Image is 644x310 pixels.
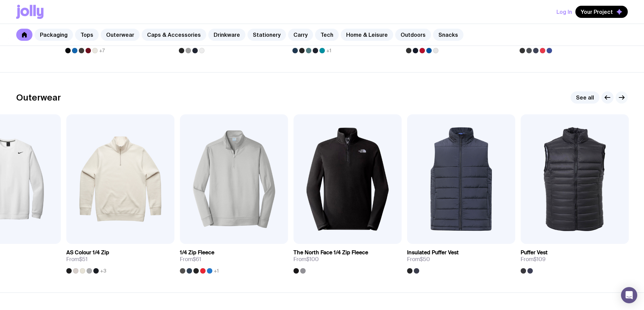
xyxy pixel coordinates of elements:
[288,29,313,41] a: Carry
[79,256,88,263] span: $51
[407,249,459,256] h3: Insulated Puffer Vest
[326,48,331,53] span: +1
[315,29,339,41] a: Tech
[247,29,286,41] a: Stationery
[34,29,73,41] a: Packaging
[214,268,219,274] span: +1
[521,256,546,263] span: From
[99,48,105,53] span: +7
[180,256,201,263] span: From
[180,249,214,256] h3: 1/4 Zip Fleece
[571,91,599,104] a: See all
[100,268,106,274] span: +3
[581,8,613,15] span: Your Project
[193,256,201,263] span: $61
[293,256,319,263] span: From
[208,29,245,41] a: Drinkware
[66,256,88,263] span: From
[66,249,109,256] h3: AS Colour 1/4 Zip
[101,29,140,41] a: Outerwear
[293,244,402,274] a: The North Face 1/4 Zip FleeceFrom$100
[407,244,515,274] a: Insulated Puffer VestFrom$50
[75,29,99,41] a: Tops
[556,6,572,18] button: Log In
[180,244,288,274] a: 1/4 Zip FleeceFrom$61+1
[420,256,430,263] span: $50
[142,29,206,41] a: Caps & Accessories
[16,92,61,103] h2: Outerwear
[621,287,637,303] div: Open Intercom Messenger
[395,29,431,41] a: Outdoors
[306,256,319,263] span: $100
[341,29,393,41] a: Home & Leisure
[575,6,628,18] button: Your Project
[533,256,546,263] span: $109
[521,249,548,256] h3: Puffer Vest
[521,244,629,274] a: Puffer VestFrom$109
[433,29,463,41] a: Snacks
[407,256,430,263] span: From
[293,249,368,256] h3: The North Face 1/4 Zip Fleece
[66,244,174,274] a: AS Colour 1/4 ZipFrom$51+3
